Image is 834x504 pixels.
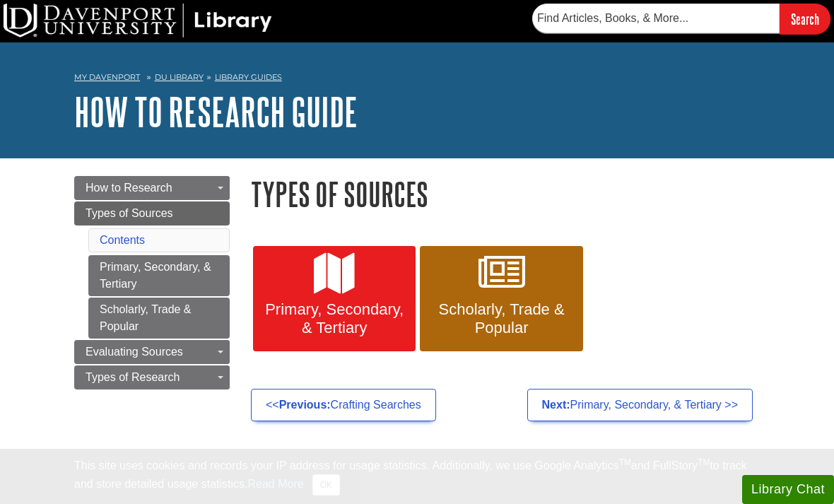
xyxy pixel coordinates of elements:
span: Scholarly, Trade & Popular [430,300,572,337]
a: How to Research Guide [74,90,358,134]
div: Guide Page Menu [74,176,230,389]
a: Next:Primary, Secondary, & Tertiary >> [527,389,753,421]
strong: Previous: [279,399,331,411]
a: Types of Sources [74,201,230,225]
span: Primary, Secondary, & Tertiary [264,300,405,337]
input: Search [780,4,830,34]
a: DU Library [155,72,204,82]
a: Library Guides [215,72,282,82]
sup: TM [698,457,710,467]
form: Searches DU Library's articles, books, and more [532,4,830,34]
a: How to Research [74,176,230,200]
span: Evaluating Sources [86,346,183,358]
span: Types of Research [86,371,180,383]
button: Library Chat [742,475,834,504]
a: Read More [247,478,303,490]
a: Scholarly, Trade & Popular [88,298,230,339]
strong: Next: [542,399,570,411]
a: Types of Research [74,365,230,389]
a: Evaluating Sources [74,340,230,364]
a: Contents [100,234,145,246]
a: My Davenport [74,71,140,83]
sup: TM [618,457,630,467]
div: This site uses cookies and records your IP address for usage statistics. Additionally, we use Goo... [74,457,760,496]
img: DU Library [4,4,272,37]
input: Find Articles, Books, & More... [532,4,780,33]
h1: Types of Sources [251,176,760,212]
span: Types of Sources [86,207,173,219]
a: Primary, Secondary, & Tertiary [253,246,416,352]
span: How to Research [86,182,172,194]
a: Primary, Secondary, & Tertiary [88,255,230,296]
nav: breadcrumb [74,68,760,90]
a: <<Previous:Crafting Searches [251,389,436,421]
a: Scholarly, Trade & Popular [420,246,582,352]
button: Close [312,474,340,496]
